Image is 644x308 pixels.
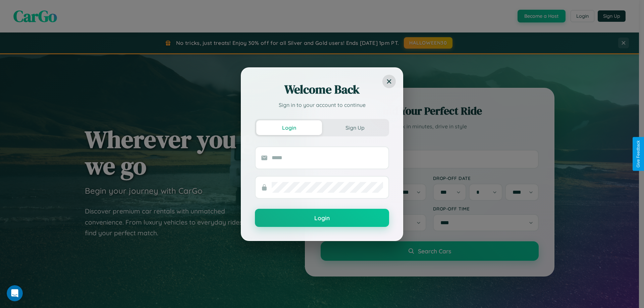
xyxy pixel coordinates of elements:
[636,140,641,168] div: Give Feedback
[7,285,23,301] iframe: Intercom live chat
[322,120,388,135] button: Sign Up
[255,209,389,227] button: Login
[255,101,389,109] p: Sign in to your account to continue
[256,120,322,135] button: Login
[255,81,389,98] h2: Welcome Back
